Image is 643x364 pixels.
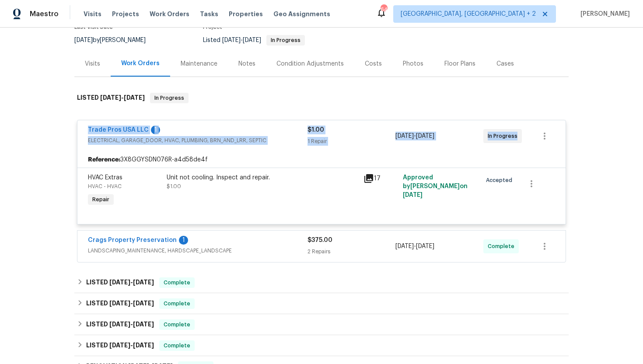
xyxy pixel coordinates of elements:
h6: LISTED [86,277,154,288]
div: 17 [363,173,398,184]
span: Complete [160,341,194,350]
span: Accepted [486,176,516,185]
div: Photos [403,59,423,68]
span: - [222,37,261,43]
span: - [109,342,154,348]
span: Work Orders [150,10,189,18]
span: [DATE] [243,37,261,43]
h6: LISTED [86,298,154,309]
span: [DATE] [133,342,154,348]
span: Visits [84,10,101,18]
span: [DATE] [133,279,154,285]
div: LISTED [DATE]-[DATE]In Progress [74,84,569,112]
div: LISTED [DATE]-[DATE]Complete [74,272,569,293]
span: [GEOGRAPHIC_DATA], [GEOGRAPHIC_DATA] + 2 [401,10,536,18]
span: [DATE] [109,321,130,327]
span: [DATE] [100,94,121,101]
a: Trade Pros USA LLC [88,127,149,133]
span: HVAC - HVAC [88,184,122,189]
span: In Progress [488,132,521,140]
span: Listed [203,37,305,43]
h6: LISTED [86,340,154,351]
span: [DATE] [222,37,241,43]
div: Work Orders [121,59,160,68]
span: LANDSCAPING_MAINTENANCE, HARDSCAPE_LANDSCAPE [88,246,308,255]
h6: LISTED [86,319,154,330]
span: ELECTRICAL, GARAGE_DOOR, HVAC, PLUMBING, BRN_AND_LRR, SEPTIC [88,136,308,145]
span: - [395,242,434,251]
span: [DATE] [416,133,434,139]
span: [DATE] [109,279,130,285]
div: Maintenance [181,59,217,68]
div: 1 [151,126,160,134]
span: [DATE] [403,192,423,198]
div: LISTED [DATE]-[DATE]Complete [74,314,569,335]
span: Maestro [30,10,59,18]
span: [DATE] [109,300,130,306]
span: Approved by [PERSON_NAME] on [403,175,468,198]
span: [DATE] [124,94,145,101]
span: $1.00 [308,127,324,133]
div: Cases [496,59,514,68]
span: - [109,279,154,285]
span: Complete [488,242,518,251]
div: Floor Plans [444,59,475,68]
div: Visits [85,59,100,68]
div: Unit not cooling. Inspect and repair. [167,173,358,182]
div: Condition Adjustments [276,59,344,68]
span: [PERSON_NAME] [577,10,630,18]
span: $1.00 [167,184,181,189]
span: $375.00 [308,237,332,243]
div: by [PERSON_NAME] [74,35,156,45]
div: LISTED [DATE]-[DATE]Complete [74,335,569,356]
span: [DATE] [74,37,93,43]
a: Crags Property Preservation [88,237,177,243]
span: Geo Assignments [273,10,330,18]
span: [DATE] [395,243,414,249]
div: 2 Repairs [308,247,395,256]
span: - [109,300,154,306]
span: In Progress [267,38,304,43]
span: - [100,94,145,101]
span: [DATE] [109,342,130,348]
div: Notes [238,59,255,68]
span: [DATE] [133,300,154,306]
span: Tasks [200,11,218,17]
b: Reference: [88,155,120,164]
span: [DATE] [416,243,434,249]
div: 1 [179,236,188,245]
span: Complete [160,299,194,308]
span: Complete [160,320,194,329]
h6: LISTED [77,93,145,103]
span: [DATE] [133,321,154,327]
div: Costs [365,59,382,68]
span: - [109,321,154,327]
span: HVAC Extras [88,175,122,181]
div: 1 Repair [308,137,395,146]
span: Complete [160,278,194,287]
div: 64 [381,5,387,14]
div: LISTED [DATE]-[DATE]Complete [74,293,569,314]
span: Repair [89,195,113,204]
span: Properties [229,10,263,18]
span: In Progress [151,94,188,102]
span: [DATE] [395,133,414,139]
span: - [395,132,434,140]
div: 3X8GGYSDN076R-a4d58de4f [77,152,566,168]
span: Projects [112,10,139,18]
